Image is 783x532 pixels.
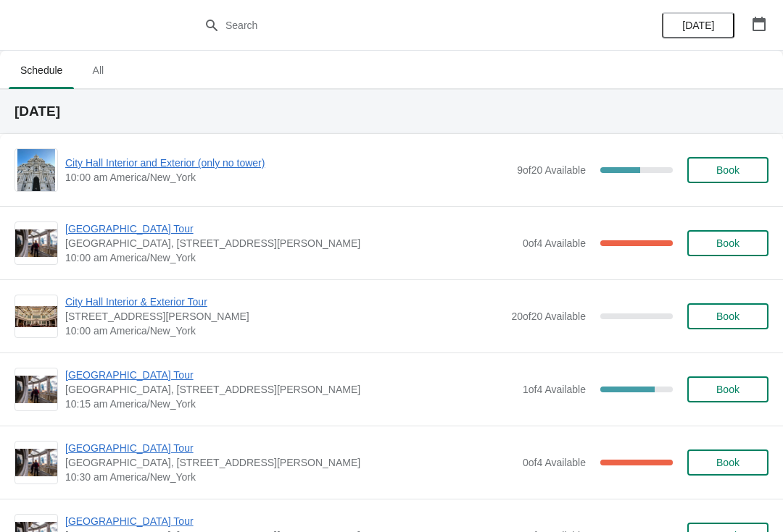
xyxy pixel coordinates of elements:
span: 10:00 am America/New_York [65,250,515,265]
span: 9 of 20 Available [517,164,586,176]
span: Book [716,237,739,249]
span: [GEOGRAPHIC_DATA] Tour [65,441,515,455]
img: City Hall Tower Tour | City Hall Visitor Center, 1400 John F Kennedy Boulevard Suite 121, Philade... [15,449,57,477]
span: Schedule [9,57,74,83]
span: City Hall Interior & Exterior Tour [65,295,504,309]
span: [GEOGRAPHIC_DATA] Tour [65,514,515,528]
span: All [80,57,116,83]
span: 10:30 am America/New_York [65,470,515,484]
img: City Hall Tower Tour | City Hall Visitor Center, 1400 John F Kennedy Boulevard Suite 121, Philade... [15,229,57,258]
span: 0 of 4 Available [523,237,586,249]
button: Book [687,376,768,402]
span: [GEOGRAPHIC_DATA] Tour [65,368,515,382]
span: City Hall Interior and Exterior (only no tower) [65,156,510,170]
button: [DATE] [662,12,734,38]
span: Book [716,384,739,395]
img: City Hall Tower Tour | City Hall Visitor Center, 1400 John F Kennedy Boulevard Suite 121, Philade... [15,376,57,404]
span: [GEOGRAPHIC_DATA] Tour [65,221,515,236]
span: 1 of 4 Available [523,384,586,395]
input: Search [225,12,587,38]
span: 10:15 am America/New_York [65,397,515,411]
img: City Hall Interior and Exterior (only no tower) | | 10:00 am America/New_York [17,149,56,191]
span: 20 of 20 Available [511,311,586,322]
button: Book [687,230,768,256]
span: 10:00 am America/New_York [65,170,510,185]
span: [STREET_ADDRESS][PERSON_NAME] [65,309,504,324]
button: Book [687,157,768,183]
h2: [DATE] [14,104,768,119]
span: Book [716,164,739,176]
button: Book [687,303,768,329]
span: [GEOGRAPHIC_DATA], [STREET_ADDRESS][PERSON_NAME] [65,236,515,250]
span: 0 of 4 Available [523,457,586,468]
span: [DATE] [682,20,714,31]
span: [GEOGRAPHIC_DATA], [STREET_ADDRESS][PERSON_NAME] [65,382,515,397]
span: [GEOGRAPHIC_DATA], [STREET_ADDRESS][PERSON_NAME] [65,455,515,470]
button: Book [687,449,768,476]
span: Book [716,457,739,468]
img: City Hall Interior & Exterior Tour | 1400 John F Kennedy Boulevard, Suite 121, Philadelphia, PA, ... [15,306,57,327]
span: Book [716,311,739,322]
span: 10:00 am America/New_York [65,324,504,338]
